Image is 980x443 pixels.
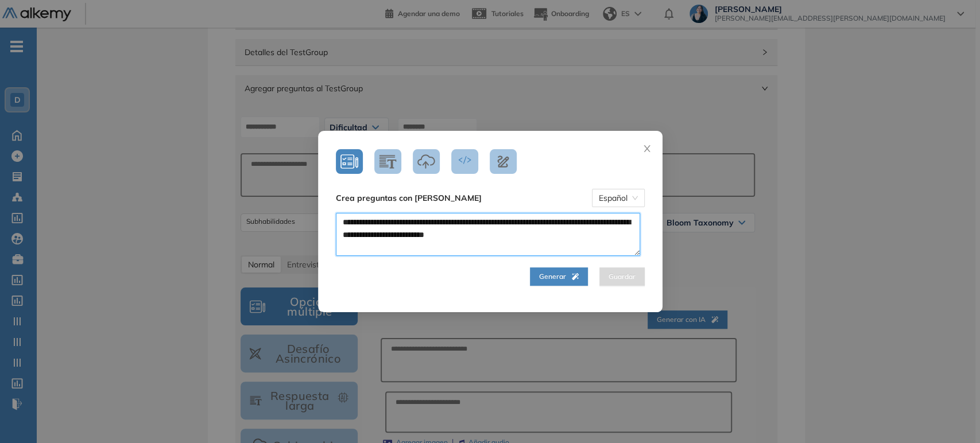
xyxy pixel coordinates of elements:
[530,267,588,286] button: Generar
[773,310,980,443] iframe: Chat Widget
[539,271,579,282] span: Generar
[336,192,482,204] b: Crea preguntas con [PERSON_NAME]
[773,310,980,443] div: Widget de chat
[642,144,652,153] span: close
[632,131,663,162] button: Close
[599,267,645,286] button: Guardar
[609,271,636,282] span: Guardar
[599,189,638,207] span: Español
